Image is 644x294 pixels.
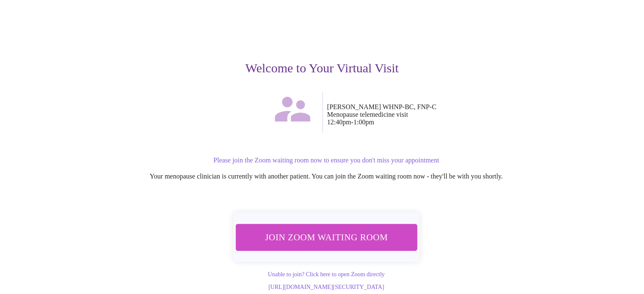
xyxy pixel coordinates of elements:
[327,103,583,126] p: [PERSON_NAME] WHNP-BC, FNP-C Menopause telemedicine visit 12:40pm - 1:00pm
[268,284,384,290] a: [URL][DOMAIN_NAME][SECURITY_DATA]
[70,157,583,164] p: Please join the Zoom waiting room now to ensure you don't miss your appointment
[61,61,583,75] h3: Welcome to Your Virtual Visit
[70,173,583,180] p: Your menopause clinician is currently with another patient. You can join the Zoom waiting room no...
[268,271,384,278] a: Unable to join? Click here to open Zoom directly
[235,224,417,250] button: Join Zoom Waiting Room
[246,229,406,245] span: Join Zoom Waiting Room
